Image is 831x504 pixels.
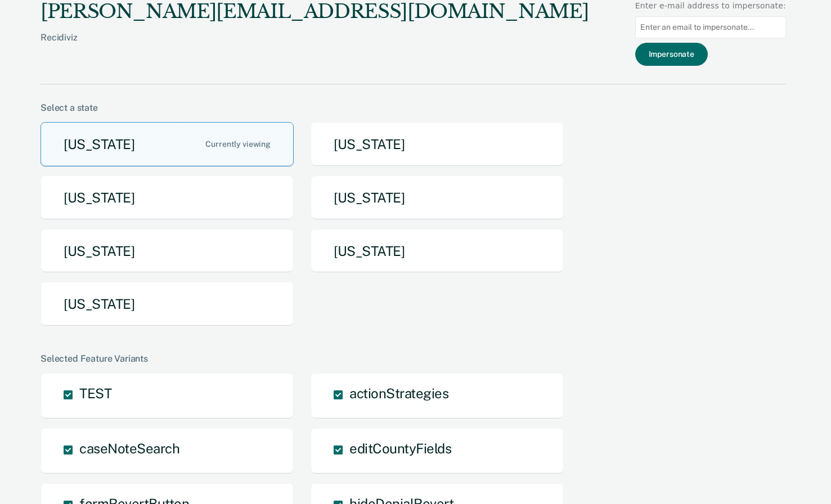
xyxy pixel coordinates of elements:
[311,175,564,220] button: [US_STATE]
[41,102,786,113] div: Select a state
[41,229,294,273] button: [US_STATE]
[311,122,564,166] button: [US_STATE]
[41,353,786,364] div: Selected Feature Variants
[79,385,111,401] span: TEST
[41,32,589,61] div: Recidiviz
[41,175,294,220] button: [US_STATE]
[311,229,564,273] button: [US_STATE]
[349,440,451,456] span: editCountyFields
[635,16,786,38] input: Enter an email to impersonate...
[41,122,294,166] button: [US_STATE]
[349,385,448,401] span: actionStrategies
[635,43,708,66] button: Impersonate
[79,440,179,456] span: caseNoteSearch
[41,282,294,326] button: [US_STATE]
